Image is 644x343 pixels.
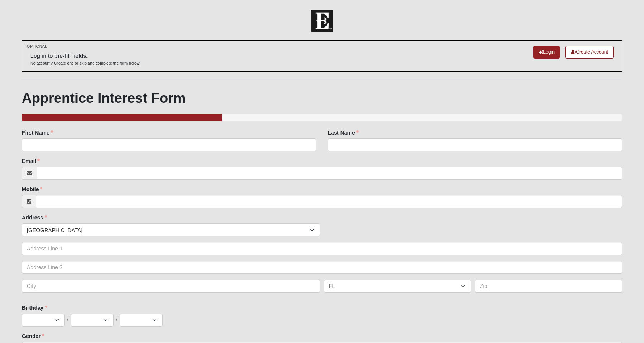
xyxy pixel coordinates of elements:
label: Gender [22,332,44,340]
p: No account? Create one or skip and complete the form below. [30,60,140,66]
input: City [22,280,320,293]
a: Create Account [565,46,614,59]
input: Address Line 2 [22,261,622,274]
label: Mobile [22,185,42,193]
label: First Name [22,129,53,137]
h1: Apprentice Interest Form [22,90,622,106]
span: [GEOGRAPHIC_DATA] [27,224,310,237]
small: OPTIONAL [27,44,47,49]
input: Zip [475,280,622,293]
label: Birthday [22,304,47,312]
a: Login [533,46,560,59]
label: Last Name [328,129,359,137]
span: / [67,315,68,324]
span: / [116,315,117,324]
label: Email [22,157,40,165]
h6: Log in to pre-fill fields. [30,53,140,59]
img: Church of Eleven22 Logo [311,10,333,32]
label: Address [22,214,47,221]
input: Address Line 1 [22,242,622,255]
